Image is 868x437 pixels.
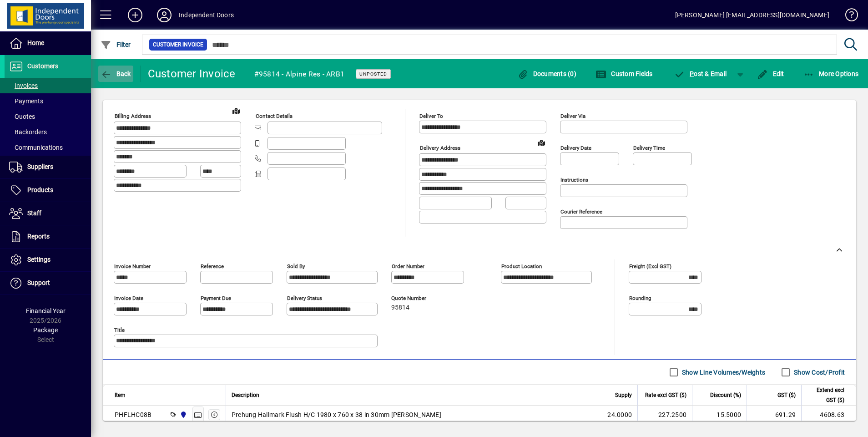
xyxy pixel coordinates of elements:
[5,140,91,155] a: Communications
[807,385,844,405] span: Extend excl GST ($)
[747,406,801,424] td: 691.29
[593,66,655,82] button: Custom Fields
[232,410,441,419] span: Prehung Hallmark Flush H/C 1980 x 760 x 38 in 30mm [PERSON_NAME]
[9,113,35,120] span: Quotes
[5,78,91,93] a: Invoices
[98,66,133,82] button: Back
[5,156,91,178] a: Suppliers
[121,7,150,23] button: Add
[229,103,243,118] a: View on map
[148,66,236,81] div: Customer Invoice
[629,295,651,301] mat-label: Rounding
[201,295,231,301] mat-label: Payment due
[27,256,50,263] span: Settings
[201,263,224,269] mat-label: Reference
[560,145,591,151] mat-label: Delivery date
[5,272,91,295] a: Support
[391,295,446,301] span: Quote number
[33,326,58,334] span: Package
[5,179,91,202] a: Products
[692,406,747,424] td: 15.5000
[838,2,857,31] a: Knowledge Base
[254,67,345,81] div: #95814 - Alpine Res - ARB1
[391,304,409,311] span: 95814
[801,406,856,424] td: 4608.63
[534,135,549,150] a: View on map
[560,113,585,119] mat-label: Deliver via
[5,124,91,140] a: Backorders
[419,113,443,119] mat-label: Deliver To
[645,390,686,400] span: Rate excl GST ($)
[27,62,58,70] span: Customers
[27,233,50,240] span: Reports
[27,279,50,286] span: Support
[9,128,47,136] span: Backorders
[792,368,845,377] label: Show Cost/Profit
[517,70,576,77] span: Documents (0)
[114,327,125,333] mat-label: Title
[177,410,188,420] span: Cromwell Central Otago
[115,410,151,419] div: PHFLHC08B
[801,66,861,82] button: More Options
[803,70,859,77] span: More Options
[9,144,63,151] span: Communications
[710,390,741,400] span: Discount (%)
[115,390,126,400] span: Item
[27,163,53,170] span: Suppliers
[392,263,424,269] mat-label: Order number
[515,66,579,82] button: Documents (0)
[629,263,671,269] mat-label: Freight (excl GST)
[501,263,542,269] mat-label: Product location
[5,109,91,124] a: Quotes
[101,70,131,77] span: Back
[287,263,305,269] mat-label: Sold by
[777,390,796,400] span: GST ($)
[5,202,91,225] a: Staff
[675,8,829,22] div: [PERSON_NAME] [EMAIL_ADDRESS][DOMAIN_NAME]
[27,209,41,217] span: Staff
[114,295,143,301] mat-label: Invoice date
[607,410,632,419] span: 24.0000
[9,97,43,105] span: Payments
[98,36,133,53] button: Filter
[755,66,787,82] button: Edit
[674,70,727,77] span: ost & Email
[27,186,53,193] span: Products
[5,225,91,248] a: Reports
[615,390,632,400] span: Supply
[633,145,665,151] mat-label: Delivery time
[101,41,131,48] span: Filter
[359,71,387,77] span: Unposted
[232,390,259,400] span: Description
[150,7,179,23] button: Profile
[690,70,694,77] span: P
[26,307,66,315] span: Financial Year
[153,40,203,49] span: Customer Invoice
[595,70,653,77] span: Custom Fields
[5,249,91,271] a: Settings
[680,368,765,377] label: Show Line Volumes/Weights
[560,177,588,183] mat-label: Instructions
[560,208,602,215] mat-label: Courier Reference
[114,263,151,269] mat-label: Invoice number
[91,66,141,82] app-page-header-button: Back
[287,295,322,301] mat-label: Delivery status
[9,82,38,89] span: Invoices
[179,8,234,22] div: Independent Doors
[5,93,91,109] a: Payments
[670,66,732,82] button: Post & Email
[757,70,784,77] span: Edit
[27,39,44,46] span: Home
[5,32,91,55] a: Home
[643,410,686,419] div: 227.2500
